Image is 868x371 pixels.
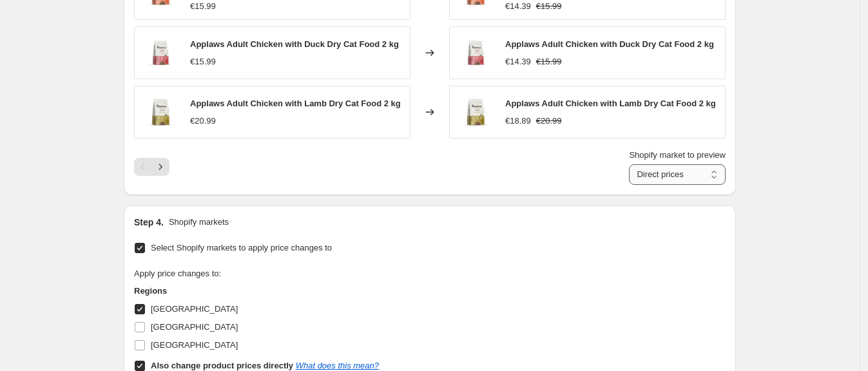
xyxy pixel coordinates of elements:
button: Next [151,158,169,176]
span: Applaws Adult Chicken with Duck Dry Cat Food 2 kg [190,39,399,49]
p: Shopify markets [169,216,229,229]
nav: Pagination [134,158,169,176]
img: kanalammas2_80x.png [456,93,495,131]
img: kana_ankka2kg_80x.png [141,33,180,72]
span: [GEOGRAPHIC_DATA] [151,340,238,350]
span: Select Shopify markets to apply price changes to [151,243,332,252]
span: [GEOGRAPHIC_DATA] [151,304,238,314]
b: Also change product prices directly [151,361,293,370]
div: €14.39 [505,55,531,68]
div: €18.89 [505,115,531,128]
span: Shopify market to preview [629,150,726,160]
h2: Step 4. [134,216,164,229]
strike: €15.99 [536,55,562,68]
div: €20.99 [190,115,216,128]
span: Applaws Adult Chicken with Duck Dry Cat Food 2 kg [505,39,714,49]
h3: Regions [134,285,379,298]
a: What does this mean? [296,361,379,370]
img: kanalammas2_80x.png [141,93,180,131]
img: kana_ankka2kg_80x.png [456,33,495,72]
div: €15.99 [190,55,216,68]
span: Apply price changes to: [134,269,221,278]
span: Applaws Adult Chicken with Lamb Dry Cat Food 2 kg [505,99,716,108]
span: Applaws Adult Chicken with Lamb Dry Cat Food 2 kg [190,99,401,108]
strike: €20.99 [536,115,562,128]
span: [GEOGRAPHIC_DATA] [151,322,238,332]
